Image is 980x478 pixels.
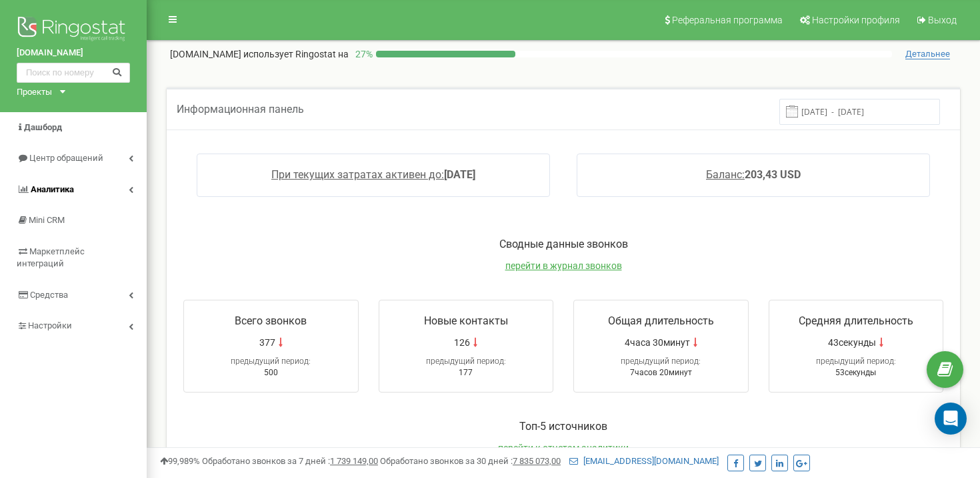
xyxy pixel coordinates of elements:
span: При текущих затратах активен до: [271,168,444,181]
span: Средняя длительность [799,314,913,327]
span: Реферальная программа [672,15,783,25]
span: 177 [459,368,473,377]
span: Детальнее [905,49,950,59]
span: Настройки профиля [812,15,900,25]
div: Проекты [17,86,52,99]
input: Поиск по номеру [17,63,130,83]
p: 27 % [349,47,376,61]
span: предыдущий период: [231,356,311,366]
span: Mini CRM [29,215,65,225]
span: Средства [30,290,68,300]
span: 53секунды [835,368,876,377]
a: [EMAIL_ADDRESS][DOMAIN_NAME] [569,456,719,466]
span: Обработано звонков за 30 дней : [380,456,561,466]
span: 500 [264,368,278,377]
span: 4часа 30минут [625,336,690,349]
span: предыдущий период: [816,356,896,366]
span: 99,989% [160,456,200,466]
a: перейти к отчетам аналитики [498,443,629,453]
span: Всего звонков [235,314,307,327]
span: Аналитика [31,184,74,194]
u: 1 739 149,00 [330,456,378,466]
span: Маркетплейс интеграций [17,246,85,269]
span: Центр обращений [29,153,103,163]
span: Информационная панель [177,103,304,115]
span: предыдущий период: [426,356,506,366]
span: Настройки [28,320,72,330]
a: Баланс:203,43 USD [706,168,801,181]
span: 7часов 20минут [630,368,692,377]
span: Сводные данные звонков [499,238,628,250]
span: Обработано звонков за 7 дней : [202,456,378,466]
img: Ringostat logo [17,13,130,47]
span: Toп-5 источников [519,420,607,433]
a: [DOMAIN_NAME] [17,47,130,59]
div: Open Intercom Messenger [935,403,967,435]
span: Выход [928,15,957,25]
span: 126 [454,336,470,349]
a: перейти в журнал звонков [505,260,622,271]
span: использует Ringostat на [243,49,349,59]
span: Дашборд [24,122,62,132]
span: 43секунды [828,336,876,349]
span: Баланс: [706,168,745,181]
span: Общая длительность [608,314,714,327]
u: 7 835 073,00 [513,456,561,466]
span: предыдущий период: [621,356,701,366]
p: [DOMAIN_NAME] [170,47,349,61]
span: Новые контакты [424,314,508,327]
span: 377 [259,336,275,349]
a: При текущих затратах активен до:[DATE] [271,168,475,181]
